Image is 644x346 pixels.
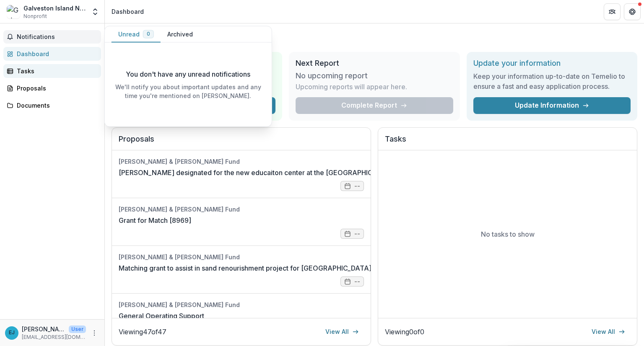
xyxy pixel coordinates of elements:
[22,333,86,341] p: [EMAIL_ADDRESS][DOMAIN_NAME]
[296,71,368,80] h3: No upcoming report
[119,263,371,273] a: Matching grant to assist in sand renourishment project for [GEOGRAPHIC_DATA]
[3,47,101,61] a: Dashboard
[147,31,150,37] span: 0
[22,325,65,333] p: [PERSON_NAME]
[385,134,630,150] h2: Tasks
[3,30,101,44] button: Notifications
[119,215,191,225] a: Grant for Match [8969]
[23,13,47,20] span: Nonprofit
[108,5,147,18] nav: breadcrumb
[112,26,161,43] button: Unread
[112,83,265,100] p: We'll notify you about important updates and any time you're mentioned on [PERSON_NAME].
[119,134,364,150] h2: Proposals
[119,327,166,337] p: Viewing 47 of 47
[604,3,621,20] button: Partners
[112,30,637,45] h1: Dashboard
[3,98,101,112] a: Documents
[17,84,94,93] div: Proposals
[296,59,453,68] h2: Next Report
[119,168,398,178] a: [PERSON_NAME] designated for the new educaiton center at the [GEOGRAPHIC_DATA].
[3,81,101,95] a: Proposals
[385,327,424,337] p: Viewing 0 of 0
[296,82,407,92] p: Upcoming reports will appear here.
[7,5,20,18] img: Galveston Island Nature Tourism Council
[320,325,364,338] a: View All
[3,64,101,78] a: Tasks
[112,7,144,16] div: Dashboard
[17,101,94,110] div: Documents
[587,325,630,338] a: View All
[89,328,99,338] button: More
[17,34,98,41] span: Notifications
[161,26,200,43] button: Archived
[126,69,250,79] p: You don't have any unread notifications
[624,3,641,20] button: Get Help
[473,97,631,114] a: Update Information
[9,330,15,336] div: Eowyn Johnson
[89,3,101,20] button: Open entity switcher
[69,325,86,333] p: User
[481,229,535,239] p: No tasks to show
[17,67,94,75] div: Tasks
[473,71,631,91] h3: Keep your information up-to-date on Temelio to ensure a fast and easy application process.
[17,49,94,58] div: Dashboard
[119,311,204,321] a: General Operating Support
[473,59,631,68] h2: Update your information
[23,4,86,13] div: Galveston Island Nature Tourism Council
